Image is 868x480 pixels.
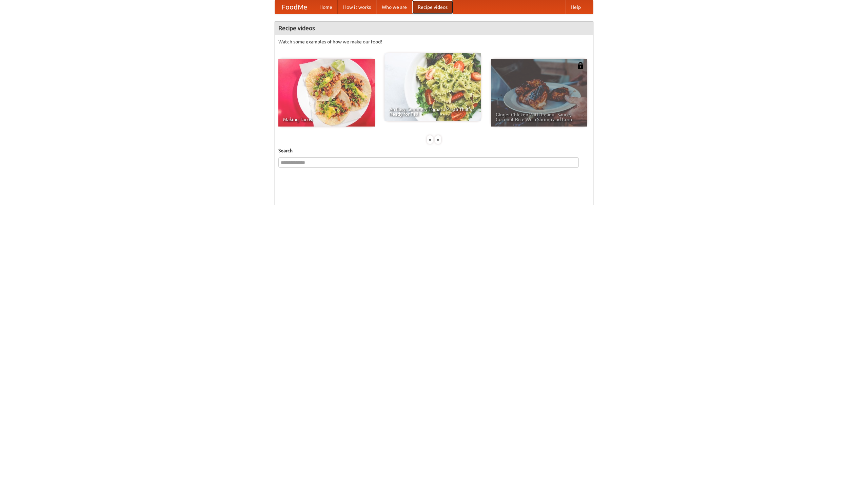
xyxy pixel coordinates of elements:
img: 483408.png [577,62,584,69]
h4: Recipe videos [275,21,593,35]
span: Making Tacos [283,117,370,122]
span: An Easy, Summery Tomato Pasta That's Ready for Fall [389,107,476,116]
a: How it works [338,0,376,14]
div: » [435,135,441,144]
h5: Search [278,147,590,154]
a: Home [314,0,338,14]
a: Making Tacos [278,59,375,127]
div: « [427,135,433,144]
p: Watch some examples of how we make our food! [278,38,590,45]
a: Recipe videos [412,0,453,14]
a: Who we are [376,0,412,14]
a: FoodMe [275,0,314,14]
a: Help [565,0,586,14]
a: An Easy, Summery Tomato Pasta That's Ready for Fall [384,53,481,121]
